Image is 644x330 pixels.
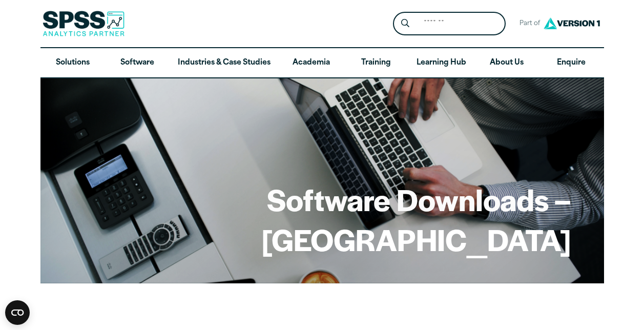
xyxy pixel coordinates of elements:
[105,48,170,78] a: Software
[393,12,506,36] form: Site Header Search Form
[5,300,30,325] button: Open CMP widget
[279,48,343,78] a: Academia
[170,48,279,78] a: Industries & Case Studies
[73,179,571,259] h1: Software Downloads – [GEOGRAPHIC_DATA]
[40,48,604,78] nav: Desktop version of site main menu
[514,16,541,31] span: Part of
[474,48,539,78] a: About Us
[343,48,408,78] a: Training
[40,48,105,78] a: Solutions
[408,48,474,78] a: Learning Hub
[541,14,603,33] img: Version1 Logo
[396,14,414,33] button: Search magnifying glass icon
[401,19,409,28] svg: Search magnifying glass icon
[539,48,604,78] a: Enquire
[43,11,124,36] img: SPSS Analytics Partner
